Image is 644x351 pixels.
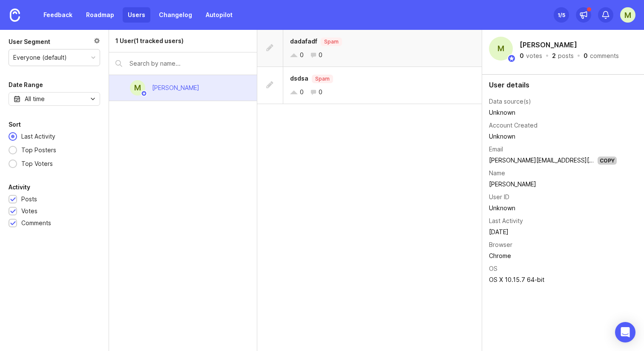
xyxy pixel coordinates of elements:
a: dadafadfSpam00 [257,30,482,67]
div: Votes [21,206,37,216]
div: · [545,53,549,59]
p: Spam [315,75,330,82]
div: Last Activity [17,132,60,141]
div: OS [489,264,497,273]
div: Sort [9,119,21,130]
time: [DATE] [489,228,509,235]
div: Everyone (default) [13,53,67,62]
input: Search by name... [129,59,250,68]
td: OS X 10.15.7 64-bit [489,274,617,285]
div: M [130,80,145,96]
div: · [576,53,581,59]
div: posts [558,53,574,59]
div: User ID [489,192,509,202]
div: Email [489,145,503,154]
div: 0 [319,87,322,97]
img: member badge [507,54,516,63]
button: M [620,7,635,23]
div: Activity [9,182,30,192]
div: Unknown [489,132,617,141]
div: 0 [584,53,588,59]
div: Top Posters [17,145,60,155]
svg: toggle icon [86,96,100,102]
div: 0 [300,50,304,60]
div: All time [25,94,45,104]
div: 2 [552,53,556,59]
p: Spam [324,38,339,45]
h2: [PERSON_NAME] [518,38,579,51]
div: Top Voters [17,159,57,168]
div: 1 /5 [558,9,565,21]
span: dsdsa [290,75,308,82]
div: Posts [21,194,37,204]
img: member badge [141,90,147,97]
td: Chrome [489,250,617,261]
a: Users [123,7,150,23]
img: Canny Home [10,9,20,22]
div: Browser [489,240,512,249]
div: comments [590,53,619,59]
a: dsdsaSpam00 [257,67,482,104]
td: Unknown [489,107,617,118]
div: Open Intercom Messenger [615,322,635,342]
div: 1 User (1 tracked users) [115,36,184,46]
div: Data source(s) [489,97,531,106]
div: 0 [300,87,304,97]
div: votes [526,53,542,59]
div: User Segment [9,37,50,47]
td: [PERSON_NAME] [489,179,617,190]
a: Feedback [38,7,78,23]
div: 0 [520,53,524,59]
div: Comments [21,218,51,228]
a: Autopilot [201,7,238,23]
div: Date Range [9,80,43,90]
button: 1/5 [554,7,569,23]
div: Name [489,168,505,178]
a: Roadmap [81,7,119,23]
div: Last Activity [489,216,523,226]
div: 0 [319,50,322,60]
div: M [489,37,513,61]
a: Changelog [154,7,197,23]
a: [PERSON_NAME][EMAIL_ADDRESS][DOMAIN_NAME] [489,157,634,164]
div: Unknown [489,203,617,213]
div: Account Created [489,121,538,130]
div: [PERSON_NAME] [152,83,199,93]
div: User details [489,81,637,88]
span: dadafadf [290,38,317,45]
div: Copy [598,157,617,165]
